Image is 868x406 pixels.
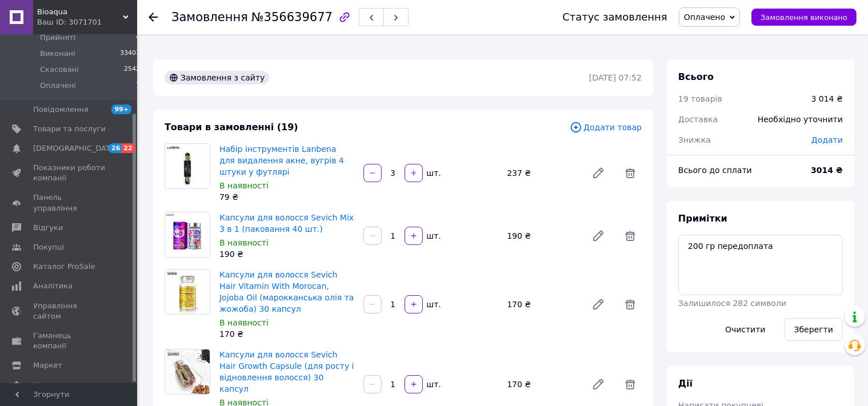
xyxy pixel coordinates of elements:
span: Видалити [619,373,642,396]
span: Оплачені [40,81,76,91]
span: Залишилося 282 символи [678,299,786,308]
a: Капсули для волосся Sevich Hair Growth Capsule (для росту і відновлення волосся) 30 капсул [219,350,354,393]
div: 190 ₴ [502,228,582,244]
span: В наявності [219,238,269,247]
div: 237 ₴ [502,165,582,181]
img: Набір інструментів Lanbena для видалення акне, вугрів 4 штуки у футлярі [165,144,210,188]
img: Капсули для волосся Sevich Hair Growth Capsule (для росту і відновлення волосся) 30 капсул [165,349,210,394]
span: Додати товар [570,121,642,134]
span: Каталог ProSale [33,262,95,272]
div: 3 014 ₴ [811,93,843,104]
span: Повідомлення [33,104,89,115]
a: Капсули для волосся Sevich Mix 3 в 1 (паковання 40 шт.) [219,213,354,234]
span: Панель управління [33,192,106,213]
span: 2542 [124,65,140,75]
a: Капсули для волосся Sevich Hair Vitamin With Morocan, Jojoba Oil (марокканська олія та жожоба) 30... [219,270,354,313]
span: Товари та послуги [33,124,106,134]
span: 19 товарів [678,94,722,103]
span: 7 [136,81,140,91]
span: Всього до сплати [678,166,752,175]
div: шт. [424,167,442,179]
b: 3014 ₴ [811,166,843,175]
span: Виконані [40,49,75,59]
textarea: 200 гр передоплата [678,235,843,295]
span: Видалити [619,293,642,316]
span: Примітки [678,213,727,224]
a: Редагувати [587,224,610,247]
span: Маркет [33,360,62,371]
span: 99+ [111,104,131,114]
button: Зберегти [785,318,843,341]
span: Показники роботи компанії [33,163,106,183]
div: 170 ₴ [219,328,354,340]
div: шт. [424,379,442,390]
div: Ваш ID: 3071701 [37,17,137,27]
span: Дії [678,378,693,389]
time: [DATE] 07:52 [589,73,642,82]
button: Очистити [715,318,775,341]
span: Скасовані [40,65,79,75]
span: Гаманець компанії [33,331,106,351]
a: Редагувати [587,373,610,396]
div: 79 ₴ [219,191,354,203]
span: Видалити [619,224,642,247]
span: Прийняті [40,33,75,43]
span: Знижка [678,135,711,144]
span: Налаштування [33,380,91,391]
div: Повернутися назад [149,11,158,23]
div: 190 ₴ [219,248,354,260]
div: Необхідно уточнити [751,107,850,132]
span: В наявності [219,318,269,327]
span: Аналітика [33,281,73,291]
div: шт. [424,230,442,242]
div: 170 ₴ [502,296,582,312]
span: 33403 [120,49,140,59]
a: Редагувати [587,293,610,316]
span: Управління сайтом [33,301,106,321]
span: Bioaqua [37,7,123,17]
img: Капсули для волосся Sevich Hair Vitamin With Morocan, Jojoba Oil (марокканська олія та жожоба) 30... [165,270,210,314]
span: Видалити [619,162,642,184]
div: 170 ₴ [502,376,582,392]
span: 4 [136,33,140,43]
div: шт. [424,299,442,310]
div: Замовлення з сайту [165,71,269,85]
a: Набір інструментів Lanbena для видалення акне, вугрів 4 штуки у футлярі [219,144,344,176]
span: Доставка [678,115,718,124]
span: В наявності [219,181,269,190]
span: [DEMOGRAPHIC_DATA] [33,143,118,154]
span: Оплачено [684,13,725,22]
span: №356639677 [251,10,333,24]
span: Покупці [33,242,64,252]
img: Капсули для волосся Sevich Mix 3 в 1 (паковання 40 шт.) [165,212,210,257]
span: Всього [678,71,714,82]
span: 26 [109,143,122,153]
button: Замовлення виконано [751,9,857,26]
span: Замовлення виконано [761,13,847,22]
span: Додати [811,135,843,144]
span: Товари в замовленні (19) [165,122,298,132]
div: Статус замовлення [562,11,667,23]
span: Замовлення [171,10,248,24]
span: 22 [122,143,135,153]
span: Відгуки [33,223,63,233]
a: Редагувати [587,162,610,184]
